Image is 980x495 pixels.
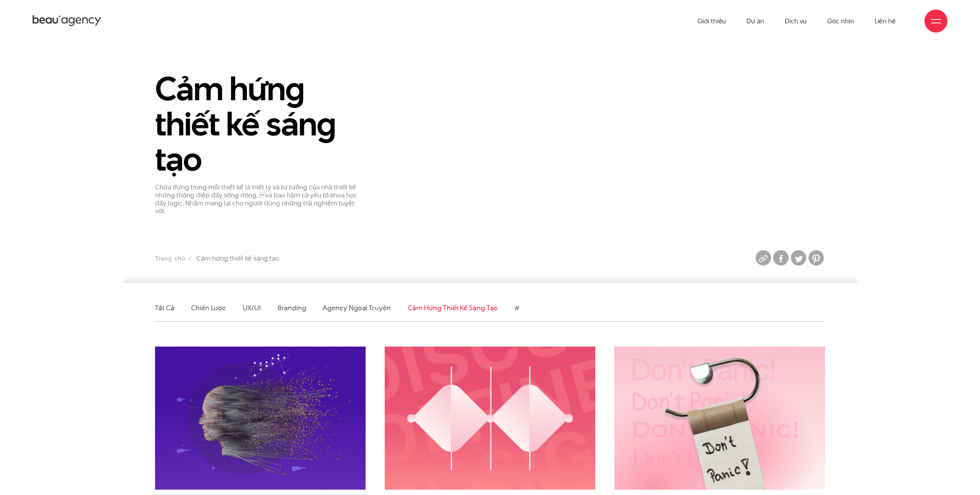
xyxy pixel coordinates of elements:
[278,303,306,313] a: Branding
[408,303,498,313] a: Cảm hứng thiết kế sáng tạo
[614,347,825,490] img: Tâm lý học font chữ: Nét chữ và cảm xúc
[155,71,366,176] h1: Cảm hứng thiết kế sáng tạo
[385,347,595,490] img: Quá trình tái thiết kế mô hình Double Diamond
[514,303,519,313] a: #
[155,303,174,313] a: Tất cả
[191,303,225,313] a: Chiến lược
[243,303,261,313] a: UX/UI
[155,254,185,263] a: Trang chủ
[155,183,366,215] p: Chứa đựng trong mỗi thiết kế là triết lý và tư tưởng của nhà thiết kế những thông điệp đầy sống đ...
[155,347,366,490] img: Data & Design - Cách thiết kế và dữ liệu song hành tạo nên trải nghiệm
[323,303,390,313] a: Agency ngoại truyện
